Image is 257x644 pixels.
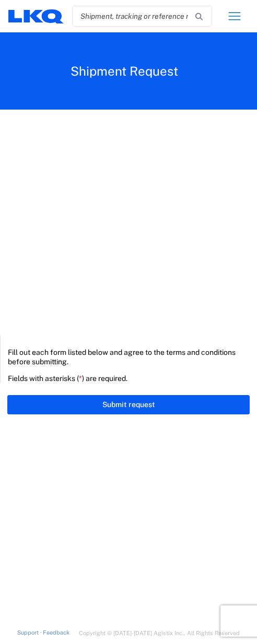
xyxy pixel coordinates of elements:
[43,629,69,636] a: Feedback
[7,395,250,414] button: Submit request
[17,629,43,636] a: Support
[73,6,196,26] input: Shipment, tracking or reference number
[79,628,240,638] span: Copyright © [DATE]-[DATE] Agistix Inc., All Rights Reserved
[8,374,250,383] p: Fields with asterisks ( ) are required.
[71,64,178,78] h2: Shipment Request
[8,348,250,366] p: Fill out each form listed below and agree to the terms and conditions before submitting.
